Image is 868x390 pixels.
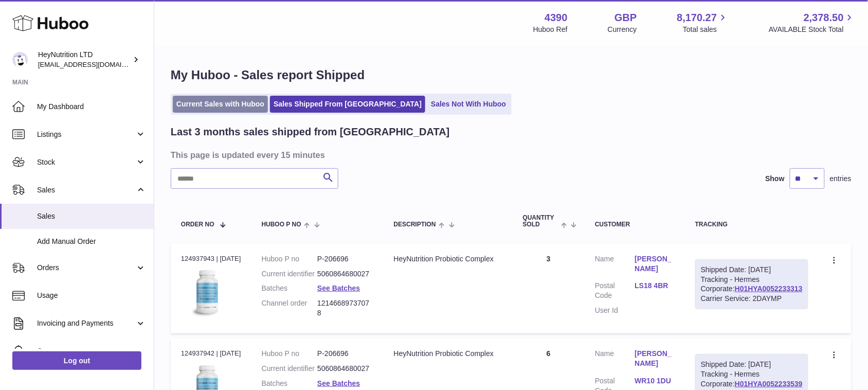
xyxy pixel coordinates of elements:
[171,149,849,161] h3: This page is updated every 15 minutes
[804,11,844,25] span: 2,378.50
[12,52,28,67] img: info@heynutrition.com
[181,254,241,263] div: 124937943 | [DATE]
[317,284,360,292] a: See Batches
[317,254,373,264] dd: P-206696
[830,174,852,184] span: entries
[701,360,803,369] div: Shipped Date: [DATE]
[37,346,146,356] span: Cases
[735,285,803,293] a: H01HYA0052233313
[769,11,856,34] a: 2,378.50 AVAILABLE Stock Total
[37,211,146,221] span: Sales
[677,11,717,25] span: 8,170.27
[262,379,318,388] dt: Batches
[677,11,729,34] a: 8,170.27 Total sales
[181,221,214,228] span: Order No
[37,237,146,246] span: Add Manual Order
[595,221,675,228] div: Customer
[701,294,803,304] div: Carrier Service: 2DAYMP
[171,67,852,83] h1: My Huboo - Sales report Shipped
[695,221,808,228] div: Tracking
[262,254,318,264] dt: Huboo P no
[608,25,637,34] div: Currency
[635,349,675,368] a: [PERSON_NAME]
[171,125,450,139] h2: Last 3 months sales shipped from [GEOGRAPHIC_DATA]
[317,269,373,279] dd: 5060864680027
[173,96,268,113] a: Current Sales with Huboo
[545,11,568,25] strong: 4390
[683,25,729,34] span: Total sales
[37,185,135,195] span: Sales
[595,281,635,300] dt: Postal Code
[427,96,510,113] a: Sales Not With Huboo
[317,364,373,374] dd: 5060864680027
[37,263,135,273] span: Orders
[262,364,318,374] dt: Current identifier
[12,351,141,370] a: Log out
[37,130,135,139] span: Listings
[38,60,151,68] span: [EMAIL_ADDRESS][DOMAIN_NAME]
[595,254,635,276] dt: Name
[701,265,803,275] div: Shipped Date: [DATE]
[614,11,637,25] strong: GBP
[635,254,675,274] a: [PERSON_NAME]
[37,291,146,300] span: Usage
[635,376,675,386] a: WR10 1DU
[270,96,425,113] a: Sales Shipped From [GEOGRAPHIC_DATA]
[695,259,808,310] div: Tracking - Hermes Corporate:
[37,102,146,112] span: My Dashboard
[262,298,318,318] dt: Channel order
[262,221,301,228] span: Huboo P no
[37,318,135,328] span: Invoicing and Payments
[317,349,373,359] dd: P-206696
[595,349,635,371] dt: Name
[766,174,785,184] label: Show
[262,283,318,293] dt: Batches
[262,269,318,279] dt: Current identifier
[37,157,135,167] span: Stock
[394,349,502,359] div: HeyNutrition Probiotic Complex
[769,25,856,34] span: AVAILABLE Stock Total
[523,215,558,228] span: Quantity Sold
[394,254,502,264] div: HeyNutrition Probiotic Complex
[394,221,436,228] span: Description
[533,25,568,34] div: Huboo Ref
[181,349,241,358] div: 124937942 | [DATE]
[595,306,635,315] dt: User Id
[181,267,232,318] img: 43901725567703.jpeg
[262,349,318,359] dt: Huboo P no
[38,50,131,69] div: HeyNutrition LTD
[317,298,373,318] dd: 12146689737078
[635,281,675,291] a: LS18 4BR
[317,379,360,387] a: See Batches
[513,244,585,333] td: 3
[735,380,803,388] a: H01HYA0052233539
